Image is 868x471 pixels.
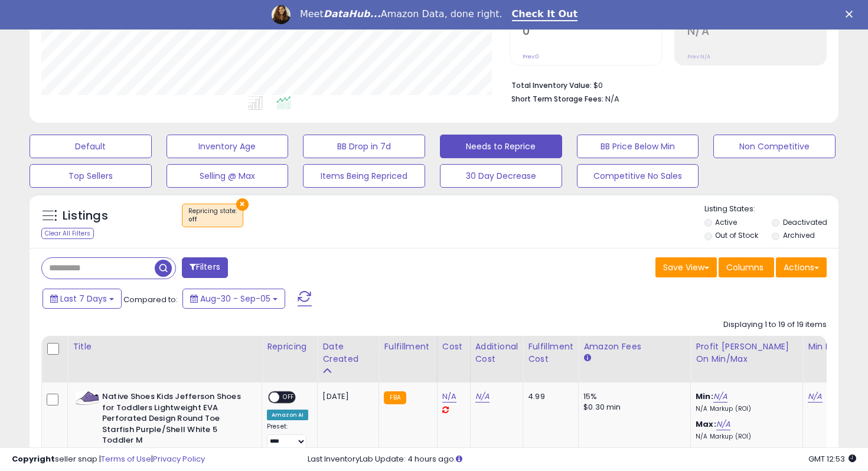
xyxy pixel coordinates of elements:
div: Date Created [322,341,374,365]
a: N/A [442,391,456,403]
span: Repricing state : [188,207,237,224]
button: Top Sellers [30,164,152,188]
p: Listing States: [704,204,839,215]
p: N/A Markup (ROI) [696,433,794,441]
h2: 0 [523,24,661,40]
label: Archived [783,230,815,240]
small: Prev: N/A [687,53,710,60]
th: The percentage added to the cost of goods (COGS) that forms the calculator for Min & Max prices. [691,336,803,382]
h2: N/A [687,24,826,40]
div: Preset: [267,423,308,449]
button: Actions [776,257,827,277]
button: Aug-30 - Sep-05 [182,289,285,309]
small: Prev: 0 [523,53,539,60]
span: Compared to: [123,294,178,305]
h5: Listings [63,208,108,224]
span: N/A [605,93,619,104]
span: OFF [279,392,298,403]
div: Clear All Filters [41,228,94,239]
div: [DATE] [322,391,370,402]
div: 15% [583,391,681,402]
button: Competitive No Sales [577,164,699,188]
button: Non Competitive [713,135,836,158]
div: Title [73,341,257,353]
a: Check It Out [512,8,578,21]
div: Fulfillment Cost [528,341,573,365]
i: DataHub... [324,8,381,19]
div: seller snap | | [12,454,205,465]
button: BB Price Below Min [577,135,699,158]
b: Min: [696,391,713,402]
span: Aug-30 - Sep-05 [200,293,270,305]
a: Terms of Use [101,453,151,465]
div: Additional Cost [475,341,518,365]
div: Repricing [267,341,312,353]
img: 31C0sioSaYL._SL40_.jpg [76,391,99,405]
li: $0 [511,77,818,91]
button: Filters [182,257,228,278]
b: Max: [696,418,716,430]
div: Profit [PERSON_NAME] on Min/Max [696,341,798,365]
button: Columns [719,257,774,277]
div: Fulfillment [384,341,432,353]
a: Privacy Policy [153,453,205,465]
div: Close [846,11,857,18]
b: Native Shoes Kids Jefferson Shoes for Toddlers Lightweight EVA Perforated Design Round Toe Starfi... [102,391,246,449]
div: 4.99 [528,391,569,402]
label: Deactivated [783,217,827,227]
a: N/A [808,391,822,403]
b: Total Inventory Value: [511,80,592,90]
button: BB Drop in 7d [303,135,425,158]
div: Displaying 1 to 19 of 19 items [723,319,827,331]
small: FBA [384,391,406,404]
button: Last 7 Days [43,289,122,309]
img: Profile image for Georgie [272,5,291,24]
button: × [236,198,249,211]
b: Short Term Storage Fees: [511,94,603,104]
span: 2025-09-13 12:53 GMT [808,453,856,465]
a: N/A [475,391,490,403]
button: Default [30,135,152,158]
div: Amazon AI [267,410,308,420]
a: N/A [716,418,730,430]
label: Out of Stock [715,230,758,240]
p: N/A Markup (ROI) [696,405,794,413]
button: Selling @ Max [167,164,289,188]
label: Active [715,217,737,227]
span: Last 7 Days [60,293,107,305]
button: 30 Day Decrease [440,164,562,188]
button: Needs to Reprice [440,135,562,158]
button: Save View [655,257,717,277]
a: N/A [713,391,727,403]
button: Items Being Repriced [303,164,425,188]
div: Amazon Fees [583,341,686,353]
small: Amazon Fees. [583,353,590,364]
strong: Copyright [12,453,55,465]
div: $0.30 min [583,402,681,413]
div: Last InventoryLab Update: 4 hours ago. [308,454,857,465]
div: Meet Amazon Data, done right. [300,8,502,20]
div: Cost [442,341,465,353]
button: Inventory Age [167,135,289,158]
div: off [188,215,237,224]
span: Columns [726,261,763,273]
